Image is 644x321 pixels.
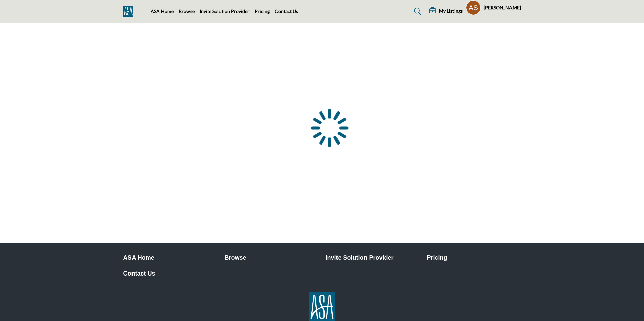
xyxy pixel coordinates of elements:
a: Contact Us [275,8,298,14]
a: Browse [225,253,319,262]
a: Browse [179,8,195,14]
a: Contact Us [123,269,217,278]
a: Pricing [255,8,270,14]
a: Invite Solution Provider [200,8,250,14]
img: Site Logo [123,6,137,17]
a: ASA Home [151,8,174,14]
div: My Listings [429,7,463,15]
a: Pricing [427,253,521,262]
h5: My Listings [439,8,463,14]
h5: [PERSON_NAME] [484,4,521,11]
a: Search [408,6,426,17]
a: ASA Home [123,253,217,262]
button: Show hide supplier dropdown [466,0,481,15]
a: Invite Solution Provider [326,253,420,262]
